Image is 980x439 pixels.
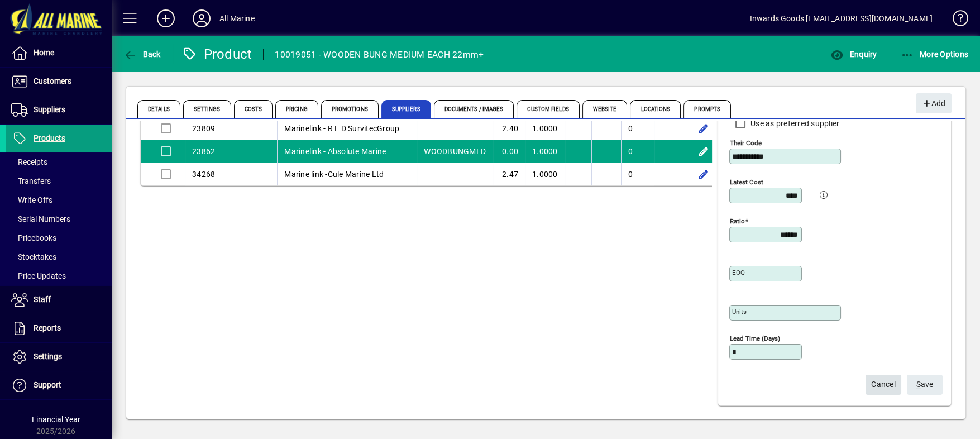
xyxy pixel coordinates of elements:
td: 0.00 [493,140,525,163]
span: ave [916,375,934,394]
span: Documents / Images [434,100,514,118]
td: 1.0000 [525,117,565,140]
a: Customers [6,68,112,96]
button: More Options [898,44,972,64]
span: Settings [183,100,231,118]
span: Financial Year [32,415,80,424]
button: Save [907,375,943,395]
span: Receipts [11,158,47,166]
a: Price Updates [6,266,112,285]
button: Back [121,44,164,64]
span: Costs [234,100,273,118]
a: Write Offs [6,190,112,209]
a: Suppliers [6,96,112,124]
a: Pricebooks [6,228,112,247]
a: Knowledge Base [944,2,966,39]
label: Use as preferred supplier [748,118,839,129]
a: Staff [6,286,112,314]
span: Add [921,94,945,113]
a: Support [6,371,112,399]
button: Profile [184,8,219,28]
span: Locations [630,100,681,118]
span: Cancel [871,375,896,394]
span: Prompts [683,100,731,118]
span: Pricing [275,100,318,118]
button: Enquiry [828,44,879,64]
button: Add [916,93,952,113]
td: Marine link -Cule Marine Ltd [277,163,417,185]
td: 2.47 [493,163,525,185]
div: 10019051 - WOODEN BUNG MEDIUM EACH 22mm+ [275,46,484,64]
span: Serial Numbers [11,214,70,223]
span: Pricebooks [11,233,56,242]
mat-label: Lead time (days) [730,335,780,342]
a: Reports [6,314,112,342]
span: Support [34,380,61,389]
span: Settings [34,352,62,361]
td: 1.0000 [525,140,565,163]
td: Marinelink - Absolute Marine [277,140,417,163]
button: Cancel [866,375,901,395]
a: Serial Numbers [6,209,112,228]
span: More Options [901,50,969,59]
mat-label: Ratio [730,217,745,225]
mat-label: Their code [730,139,762,147]
td: 0 [621,163,654,185]
span: Customers [34,77,71,85]
span: Custom Fields [517,100,579,118]
span: S [916,380,921,389]
span: Enquiry [830,50,877,59]
td: 2.40 [493,117,525,140]
mat-label: Units [732,308,747,316]
td: 0 [621,117,654,140]
a: Receipts [6,152,112,171]
span: Home [34,48,54,57]
mat-label: Latest cost [730,178,763,186]
span: Suppliers [34,105,65,114]
td: WOODBUNGMED [417,140,493,163]
span: Staff [34,295,51,304]
td: 1.0000 [525,163,565,185]
td: 0 [621,140,654,163]
span: Details [137,100,180,118]
span: Website [582,100,628,118]
td: Marinelink - R F D SurvitecGroup [277,117,417,140]
a: Transfers [6,171,112,190]
span: Write Offs [11,195,52,204]
span: Price Updates [11,271,66,280]
div: 23862 [192,146,215,157]
span: Reports [34,323,61,332]
div: Inwards Goods [EMAIL_ADDRESS][DOMAIN_NAME] [750,9,933,27]
span: Suppliers [381,100,431,118]
a: Stocktakes [6,247,112,266]
span: Transfers [11,176,51,185]
app-page-header-button: Back [112,44,173,64]
span: Products [34,133,65,142]
div: All Marine [219,9,255,27]
span: Back [123,50,161,59]
mat-label: EOQ [732,269,745,276]
div: Product [181,45,252,63]
div: 34268 [192,169,215,180]
a: Settings [6,343,112,371]
a: Home [6,39,112,67]
button: Add [148,8,184,28]
span: Stocktakes [11,252,56,261]
span: Promotions [321,100,379,118]
div: 23809 [192,123,215,134]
